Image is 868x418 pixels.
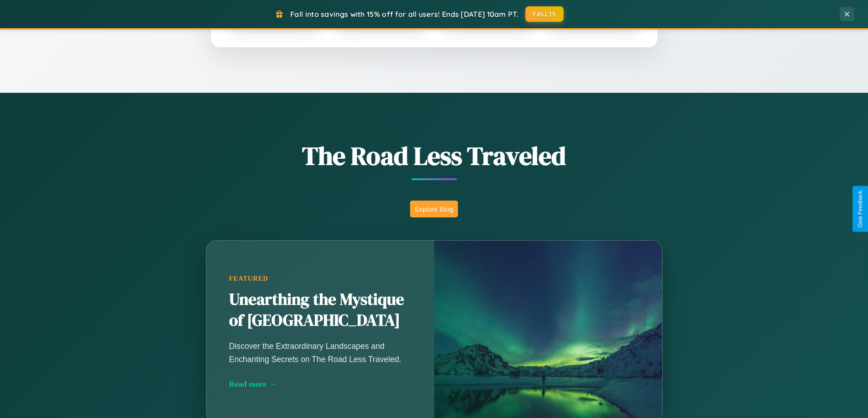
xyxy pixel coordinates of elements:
div: Featured [229,275,411,282]
button: Explore Blog [410,201,458,217]
span: Fall into savings with 15% off for all users! Ends [DATE] 10am PT. [290,10,519,19]
button: FALL15 [525,6,564,22]
h1: The Road Less Traveled [161,138,708,173]
h2: Unearthing the Mystique of [GEOGRAPHIC_DATA] [229,289,411,331]
div: Give Feedback [857,191,863,227]
div: Read more → [229,379,411,389]
p: Discover the Extraordinary Landscapes and Enchanting Secrets on The Road Less Traveled. [229,340,411,365]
